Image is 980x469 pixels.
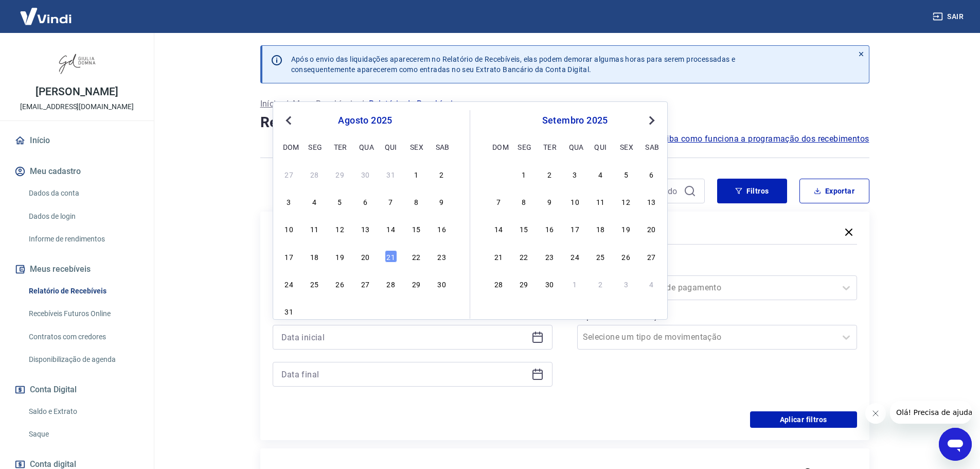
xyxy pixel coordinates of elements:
[283,222,295,235] div: Choose domingo, 10 de agosto de 2025
[385,222,397,235] div: Choose quinta-feira, 14 de agosto de 2025
[25,303,141,324] a: Recebíveis Futuros Online
[569,195,581,207] div: Choose quarta-feira, 10 de setembro de 2025
[334,168,346,180] div: Choose terça-feira, 29 de julho de 2025
[569,168,581,180] div: Choose quarta-feira, 3 de setembro de 2025
[25,281,141,302] a: Relatório de Recebíveis
[359,222,371,235] div: Choose quarta-feira, 13 de agosto de 2025
[518,250,530,263] div: Choose segunda-feira, 22 de setembro de 2025
[657,133,869,145] a: Saiba como funciona a programação dos recebimentos
[283,195,295,207] div: Choose domingo, 3 de agosto de 2025
[645,141,657,153] div: sab
[285,98,289,110] p: /
[334,141,346,153] div: ter
[717,179,787,203] button: Filtros
[620,195,632,207] div: Choose sexta-feira, 12 de setembro de 2025
[308,195,320,207] div: Choose segunda-feira, 4 de agosto de 2025
[436,195,448,207] div: Choose sábado, 9 de agosto de 2025
[492,250,505,263] div: Choose domingo, 21 de setembro de 2025
[25,326,141,348] a: Contratos com credores
[579,310,855,323] label: Tipo de Movimentação
[359,195,371,207] div: Choose quarta-feira, 6 de agosto de 2025
[281,329,527,345] input: Data inicial
[359,277,371,290] div: Choose quarta-feira, 27 de agosto de 2025
[436,305,448,317] div: Choose sábado, 6 de setembro de 2025
[410,195,422,207] div: Choose sexta-feira, 8 de agosto de 2025
[620,277,632,290] div: Choose sexta-feira, 3 de outubro de 2025
[594,250,607,263] div: Choose quinta-feira, 25 de setembro de 2025
[361,98,364,110] p: /
[492,141,505,153] div: dom
[308,250,320,263] div: Choose segunda-feira, 18 de agosto de 2025
[25,424,141,445] a: Saque
[594,168,607,180] div: Choose quinta-feira, 4 de setembro de 2025
[293,98,357,110] a: Meus Recebíveis
[620,141,632,153] div: sex
[385,250,397,263] div: Choose quinta-feira, 21 de agosto de 2025
[620,168,632,180] div: Choose sexta-feira, 5 de setembro de 2025
[518,168,530,180] div: Choose segunda-feira, 1 de setembro de 2025
[291,54,736,75] p: Após o envio das liquidações aparecerem no Relatório de Recebíveis, elas podem demorar algumas ho...
[308,141,320,153] div: seg
[491,166,659,291] div: month 2025-09
[646,114,658,127] button: Next Month
[543,141,556,153] div: ter
[260,98,281,110] p: Início
[410,141,422,153] div: sex
[645,168,657,180] div: Choose sábado, 6 de setembro de 2025
[308,277,320,290] div: Choose segunda-feira, 25 de agosto de 2025
[12,160,141,183] button: Meu cadastro
[594,141,607,153] div: qui
[283,305,295,317] div: Choose domingo, 31 de agosto de 2025
[25,206,141,227] a: Dados de login
[57,41,98,82] img: 11efcaa0-b592-4158-bf44-3e3a1f4dab66.jpeg
[410,168,422,180] div: Choose sexta-feira, 1 de agosto de 2025
[369,98,457,110] p: Relatório de Recebíveis
[20,101,134,112] p: [EMAIL_ADDRESS][DOMAIN_NAME]
[283,277,295,290] div: Choose domingo, 24 de agosto de 2025
[436,277,448,290] div: Choose sábado, 30 de agosto de 2025
[12,258,141,281] button: Meus recebíveis
[334,195,346,207] div: Choose terça-feira, 5 de agosto de 2025
[308,305,320,317] div: Choose segunda-feira, 1 de setembro de 2025
[410,305,422,317] div: Choose sexta-feira, 5 de setembro de 2025
[518,195,530,207] div: Choose segunda-feira, 8 de setembro de 2025
[436,168,448,180] div: Choose sábado, 2 de agosto de 2025
[645,277,657,290] div: Choose sábado, 4 de outubro de 2025
[385,305,397,317] div: Choose quinta-feira, 4 de setembro de 2025
[569,141,581,153] div: qua
[25,229,141,250] a: Informe de rendimentos
[436,222,448,235] div: Choose sábado, 16 de agosto de 2025
[410,277,422,290] div: Choose sexta-feira, 29 de agosto de 2025
[543,222,556,235] div: Choose terça-feira, 16 de setembro de 2025
[359,250,371,263] div: Choose quarta-feira, 20 de agosto de 2025
[283,168,295,180] div: Choose domingo, 27 de julho de 2025
[436,141,448,153] div: sab
[260,112,869,133] h4: Relatório de Recebíveis
[12,129,141,152] a: Início
[25,401,141,422] a: Saldo e Extrato
[6,7,86,15] span: Olá! Precisa de ajuda?
[281,367,527,382] input: Data final
[12,378,141,401] button: Conta Digital
[518,141,530,153] div: seg
[385,195,397,207] div: Choose quinta-feira, 7 de agosto de 2025
[25,349,141,370] a: Disponibilização de agenda
[385,168,397,180] div: Choose quinta-feira, 31 de julho de 2025
[308,222,320,235] div: Choose segunda-feira, 11 de agosto de 2025
[334,222,346,235] div: Choose terça-feira, 12 de agosto de 2025
[569,277,581,290] div: Choose quarta-feira, 1 de outubro de 2025
[543,168,556,180] div: Choose terça-feira, 2 de setembro de 2025
[492,222,505,235] div: Choose domingo, 14 de setembro de 2025
[799,179,869,203] button: Exportar
[620,222,632,235] div: Choose sexta-feira, 19 de setembro de 2025
[281,166,449,319] div: month 2025-08
[283,250,295,263] div: Choose domingo, 17 de agosto de 2025
[620,250,632,263] div: Choose sexta-feira, 26 de setembro de 2025
[645,250,657,263] div: Choose sábado, 27 de setembro de 2025
[579,261,855,273] label: Forma de Pagamento
[334,305,346,317] div: Choose terça-feira, 2 de setembro de 2025
[25,183,141,204] a: Dados da conta
[359,168,371,180] div: Choose quarta-feira, 30 de julho de 2025
[890,401,972,424] iframe: Mensagem da empresa
[281,114,449,127] div: agosto 2025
